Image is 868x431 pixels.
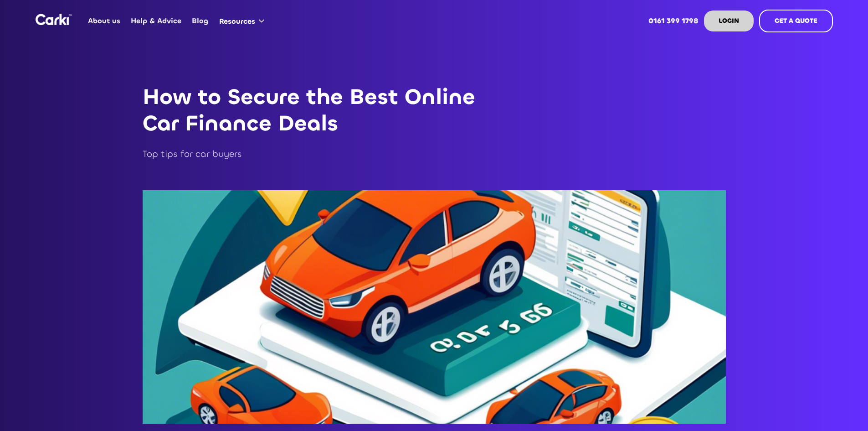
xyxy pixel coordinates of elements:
strong: GET A QUOTE [775,16,817,25]
strong: LOGIN [719,16,739,25]
a: GET A QUOTE [759,10,833,32]
h1: How to Secure the Best Online Car Finance Deals [143,84,493,136]
a: Help & Advice [126,3,187,39]
div: Resources [219,16,255,26]
div: Top tips for car buyers [143,147,242,161]
a: 0161 399 1798 [643,3,704,39]
a: Blog [187,3,214,39]
a: About us [83,3,126,39]
a: LOGIN [704,10,754,31]
a: home [36,14,72,25]
img: Logo [36,14,72,25]
strong: 0161 399 1798 [648,16,699,26]
div: Resources [214,4,273,38]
